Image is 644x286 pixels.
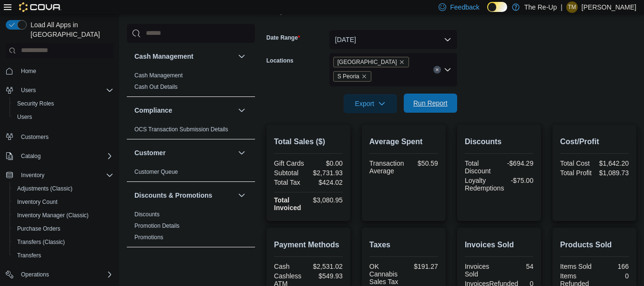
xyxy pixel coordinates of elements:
[17,65,40,77] a: Home
[17,113,32,121] span: Users
[310,263,343,270] div: $2,531.02
[17,225,61,233] span: Purchase Orders
[10,97,117,110] button: Security Roles
[134,256,234,265] button: Finance
[2,169,117,182] button: Inventory
[361,74,367,79] button: Remove S Peoria from selection in this group
[465,136,533,148] h2: Discounts
[134,233,164,241] span: Promotions
[13,196,113,208] span: Inventory Count
[2,149,117,163] button: Catalog
[134,106,234,115] button: Compliance
[13,98,58,109] a: Security Roles
[329,30,457,49] button: [DATE]
[17,150,44,162] button: Catalog
[134,52,194,61] h3: Cash Management
[127,209,255,247] div: Discounts & Promotions
[17,269,53,280] button: Operations
[13,196,61,208] a: Inventory Count
[10,249,117,262] button: Transfers
[596,272,629,280] div: 0
[433,66,441,74] button: Clear input
[333,57,409,67] span: Bartlesville
[13,250,45,261] a: Transfers
[274,159,307,167] div: Gift Cards
[134,191,234,200] button: Discounts & Promotions
[450,2,479,12] span: Feedback
[21,86,36,94] span: Users
[596,159,629,167] div: $1,642.20
[13,210,113,221] span: Inventory Manager (Classic)
[134,126,228,133] span: OCS Transaction Submission Details
[408,159,438,167] div: $50.59
[134,256,160,265] h3: Finance
[274,196,301,212] strong: Total Invoiced
[17,212,89,219] span: Inventory Manager (Classic)
[17,65,113,77] span: Home
[13,236,113,248] span: Transfers (Classic)
[310,272,343,280] div: $549.93
[10,235,117,249] button: Transfers (Classic)
[369,263,402,286] div: OK Cannabis Sales Tax
[10,209,117,222] button: Inventory Manager (Classic)
[406,263,438,270] div: $191.27
[560,169,593,177] div: Total Profit
[19,2,61,12] img: Cova
[21,171,44,179] span: Inventory
[134,72,183,79] span: Cash Management
[13,223,113,234] span: Purchase Orders
[10,195,117,209] button: Inventory Count
[524,1,557,13] p: The Re-Up
[236,255,247,266] button: Finance
[465,159,497,175] div: Total Discount
[134,191,212,200] h3: Discounts & Promotions
[501,263,533,270] div: 54
[17,130,113,142] span: Customers
[17,252,41,259] span: Transfers
[17,100,54,107] span: Security Roles
[310,169,343,177] div: $2,731.93
[274,136,343,148] h2: Total Sales ($)
[127,166,255,181] div: Customer
[13,111,36,123] a: Users
[560,263,593,270] div: Items Sold
[2,268,117,281] button: Operations
[266,34,300,42] label: Date Range
[13,111,113,123] span: Users
[134,169,178,175] a: Customer Queue
[13,98,113,109] span: Security Roles
[17,85,40,96] button: Users
[17,269,113,280] span: Operations
[13,183,113,194] span: Adjustments (Classic)
[21,152,41,160] span: Catalog
[349,94,391,113] span: Export
[134,83,178,91] span: Cash Out Details
[127,70,255,96] div: Cash Management
[337,57,397,67] span: [GEOGRAPHIC_DATA]
[560,136,629,148] h2: Cost/Profit
[134,168,178,176] span: Customer Queue
[134,126,228,133] a: OCS Transaction Submission Details
[333,71,371,82] span: S Peoria
[134,106,172,115] h3: Compliance
[561,1,562,13] p: |
[508,177,533,184] div: -$75.00
[127,124,255,139] div: Compliance
[17,131,52,143] a: Customers
[21,67,36,75] span: Home
[13,223,64,234] a: Purchase Orders
[487,2,507,12] input: Dark Mode
[596,169,629,177] div: $1,089.73
[310,159,343,167] div: $0.00
[560,239,629,251] h2: Products Sold
[369,159,404,175] div: Transaction Average
[274,169,307,177] div: Subtotal
[17,198,58,206] span: Inventory Count
[465,263,497,278] div: Invoices Sold
[501,159,533,167] div: -$694.29
[337,72,359,81] span: S Peoria
[134,52,234,61] button: Cash Management
[399,59,405,65] button: Remove Bartlesville from selection in this group
[134,148,165,158] h3: Customer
